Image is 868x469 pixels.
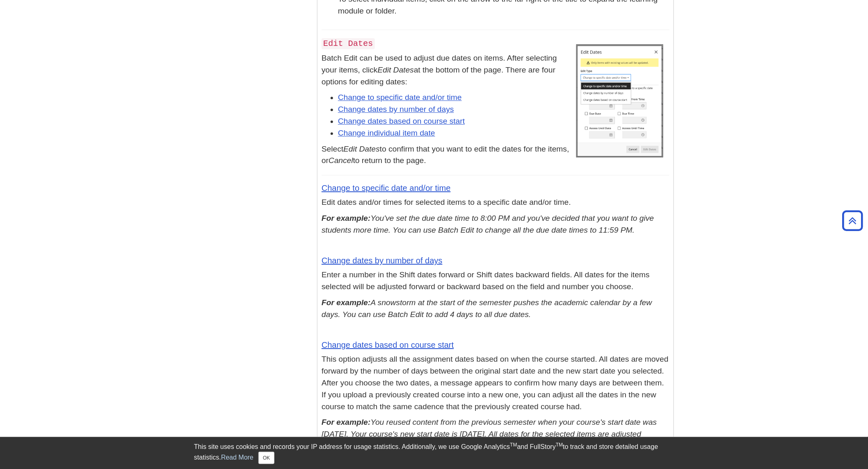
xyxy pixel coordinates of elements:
sup: TM [510,442,517,448]
em: Cancel [329,156,353,165]
a: Change dates based on course start [338,117,465,125]
a: Read More [221,454,254,461]
div: This site uses cookies and records your IP address for usage statistics. Additionally, we use Goo... [194,442,674,464]
code: Edit Dates [322,38,375,49]
p: Edit dates and/or times for selected items to a specific date and/or time. [322,197,669,208]
p: Select to confirm that you want to edit the dates for the items, or to return to the page. [322,143,669,167]
em: You reused content from the previous semester when your course's start date was [DATE]. Your cour... [322,418,657,450]
strong: For example: [322,418,370,426]
em: A snowstorm at the start of the semester pushes the academic calendar by a few days. You can use ... [322,298,652,319]
a: Change dates based on course start [322,340,454,349]
button: Close [258,452,274,464]
em: Edit Dates [377,66,414,74]
p: This option adjusts all the assignment dates based on when the course started. All dates are move... [322,353,669,412]
a: Back to Top [840,215,866,226]
p: Batch Edit can be used to adjust due dates on items. After selecting your items, click at the bot... [322,52,669,88]
em: Edit Dates [343,145,380,153]
a: Change dates by number of days [322,256,443,265]
strong: For example: [322,214,370,222]
a: Change to specific date and/or time [322,184,451,193]
img: "Edit Dates" via Batch Edit [576,44,663,158]
sup: TM [556,442,563,448]
em: You've set the due date time to 8:00 PM and you've decided that you want to give students more ti... [322,214,654,234]
a: Change dates by number of days [338,105,454,113]
a: Change to specific date and/or time [338,93,462,102]
p: Enter a number in the Shift dates forward or Shift dates backward fields. All dates for the items... [322,269,669,293]
a: Change individual item date [338,129,435,137]
strong: For example: [322,298,370,307]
